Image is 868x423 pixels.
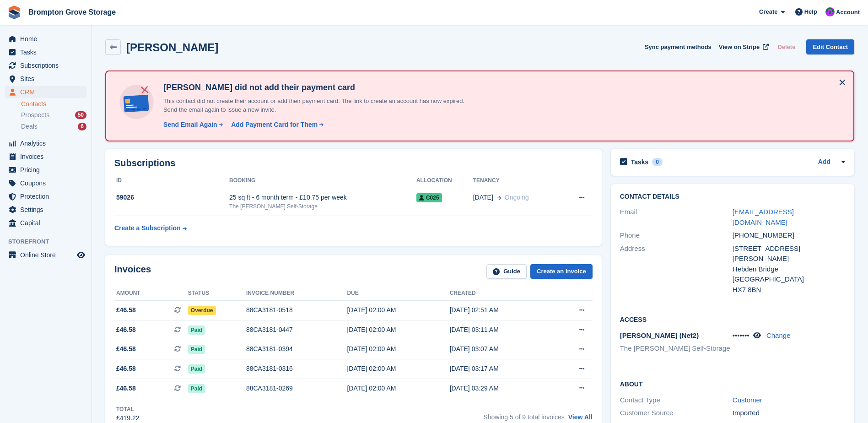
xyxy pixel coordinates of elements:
div: The [PERSON_NAME] Self-Storage [229,202,416,211]
span: Create [759,7,777,16]
span: Home [20,33,75,45]
div: [DATE] 03:07 AM [450,344,552,354]
a: Preview store [75,249,86,260]
div: Add Payment Card for Them [231,120,318,130]
img: Jo Brock [825,7,835,16]
span: Storefront [8,237,91,246]
a: Contacts [21,100,86,108]
h2: Access [620,315,845,324]
span: Paid [188,364,205,374]
a: menu [5,190,86,203]
span: Coupons [20,177,75,190]
h2: Contact Details [620,193,845,201]
th: Invoice number [246,286,347,301]
a: menu [5,137,86,150]
a: menu [5,249,86,261]
h2: Tasks [631,158,649,166]
div: [DATE] 02:00 AM [347,325,449,335]
div: 88CA3181-0394 [246,344,347,354]
a: Guide [486,264,527,279]
div: 88CA3181-0269 [246,384,347,393]
a: Prospects 50 [21,110,86,120]
div: £419.22 [116,413,140,423]
a: menu [5,217,86,229]
a: View All [568,413,593,421]
a: menu [5,86,86,98]
span: Paid [188,325,205,335]
div: 25 sq ft - 6 month term - £10.75 per week [229,193,416,202]
a: menu [5,46,86,59]
div: Hebden Bridge [733,264,845,275]
span: Sites [20,72,75,85]
img: no-card-linked-e7822e413c904bf8b177c4d89f31251c4716f9871600ec3ca5bfc59e148c83f4.svg [117,82,156,121]
div: HX7 8BN [733,285,845,295]
th: Amount [114,286,188,301]
span: ••••••• [733,331,749,339]
span: Settings [20,203,75,216]
span: Pricing [20,163,75,176]
div: Address [620,244,733,295]
span: Capital [20,217,75,229]
span: [DATE] [473,193,493,202]
div: 0 [652,158,663,166]
th: ID [114,174,229,188]
div: 59026 [114,193,229,202]
span: Protection [20,190,75,203]
a: menu [5,177,86,190]
span: Prospects [21,111,49,119]
span: £46.58 [116,344,136,354]
div: [PHONE_NUMBER] [733,230,845,241]
div: 88CA3181-0316 [246,364,347,374]
span: Online Store [20,249,75,261]
a: menu [5,150,86,163]
span: Overdue [188,306,216,315]
a: Add [818,157,830,168]
span: CRM [20,86,75,98]
div: [GEOGRAPHIC_DATA] [733,274,845,285]
a: View on Stripe [715,39,771,54]
h2: Invoices [114,264,151,279]
div: 88CA3181-0518 [246,305,347,315]
button: Sync payment methods [645,39,712,54]
span: £46.58 [116,305,136,315]
span: Help [804,7,817,16]
div: [DATE] 02:00 AM [347,344,449,354]
span: Showing 5 of 9 total invoices [483,413,564,421]
span: Tasks [20,46,75,59]
span: Analytics [20,137,75,150]
th: Due [347,286,449,301]
li: The [PERSON_NAME] Self-Storage [620,343,733,354]
a: Add Payment Card for Them [227,120,324,130]
span: Paid [188,384,205,393]
a: menu [5,33,86,45]
button: Delete [774,39,799,54]
div: [DATE] 02:00 AM [347,305,449,315]
div: Contact Type [620,395,733,406]
th: Status [188,286,246,301]
div: 6 [78,123,86,130]
a: menu [5,59,86,72]
span: £46.58 [116,384,136,393]
div: [STREET_ADDRESS][PERSON_NAME] [733,244,845,264]
span: £46.58 [116,364,136,374]
a: Create an Invoice [530,264,593,279]
div: [DATE] 03:17 AM [450,364,552,374]
div: [DATE] 02:00 AM [347,384,449,393]
span: £46.58 [116,325,136,335]
h2: About [620,379,845,388]
th: Allocation [416,174,473,188]
div: Phone [620,230,733,241]
th: Created [450,286,552,301]
a: Customer [733,396,762,404]
span: Invoices [20,150,75,163]
span: Deals [21,122,38,131]
p: This contact did not create their account or add their payment card. The link to create an accoun... [160,97,480,114]
a: [EMAIL_ADDRESS][DOMAIN_NAME] [733,208,794,226]
div: [DATE] 03:29 AM [450,384,552,393]
h2: [PERSON_NAME] [126,41,218,54]
a: Brompton Grove Storage [25,5,119,20]
div: [DATE] 03:11 AM [450,325,552,335]
div: 88CA3181-0447 [246,325,347,335]
span: Account [836,8,860,17]
div: Total [116,405,140,413]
